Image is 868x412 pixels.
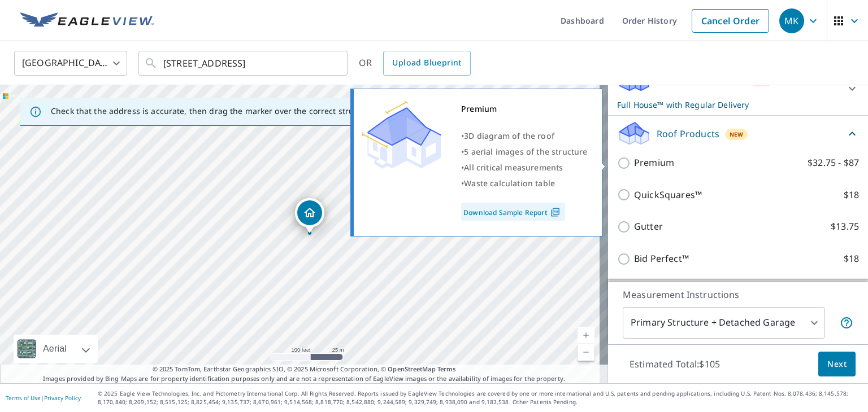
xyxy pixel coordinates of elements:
[464,130,554,141] span: 3D diagram of the roof
[818,352,856,377] button: Next
[6,394,41,402] a: Terms of Use
[657,127,719,141] p: Roof Products
[840,316,853,330] span: Your report will include the primary structure and a detached garage if one exists.
[730,130,744,139] span: New
[461,144,588,160] div: •
[295,198,324,233] div: Dropped pin, building 1, Residential property, 212 Ray St S Ilion, NY 13357
[692,9,769,33] a: Cancel Order
[634,156,674,170] p: Premium
[634,220,663,234] p: Gutter
[51,106,376,116] p: Check that the address is accurate, then drag the marker over the correct structure.
[634,252,689,266] p: Bid Perfect™
[153,365,456,374] span: © 2025 TomTom, Earthstar Geographics SIO, © 2025 Microsoft Corporation, ©
[617,99,839,111] p: Full House™ with Regular Delivery
[623,307,825,339] div: Primary Structure + Detached Garage
[163,47,324,79] input: Search by address or latitude-longitude
[383,51,470,76] a: Upload Blueprint
[461,128,588,144] div: •
[548,207,563,217] img: Pdf Icon
[464,178,555,189] span: Waste calculation table
[461,160,588,176] div: •
[6,395,81,401] p: |
[623,288,853,301] p: Measurement Instructions
[388,365,435,373] a: OpenStreetMap
[827,357,847,371] span: Next
[634,188,702,202] p: QuickSquares™
[98,389,862,406] p: © 2025 Eagle View Technologies, Inc. and Pictometry International Corp. All Rights Reserved. Repo...
[20,12,154,29] img: EV Logo
[461,176,588,191] div: •
[620,352,729,376] p: Estimated Total: $105
[578,344,594,361] a: Current Level 18, Zoom Out
[617,120,859,147] div: Roof ProductsNew
[831,220,859,234] p: $13.75
[844,188,859,202] p: $18
[464,146,587,157] span: 5 aerial images of the structure
[461,203,565,221] a: Download Sample Report
[578,327,594,344] a: Current Level 18, Zoom In
[14,335,98,363] div: Aerial
[40,335,70,363] div: Aerial
[617,67,859,111] div: Full House ProductsNewFull House™ with Regular Delivery
[392,56,461,70] span: Upload Blueprint
[437,365,456,373] a: Terms
[461,101,588,117] div: Premium
[464,162,563,173] span: All critical measurements
[14,47,127,79] div: [GEOGRAPHIC_DATA]
[779,8,804,33] div: MK
[44,394,81,402] a: Privacy Policy
[359,51,471,76] div: OR
[808,156,859,170] p: $32.75 - $87
[844,252,859,266] p: $18
[362,101,441,169] img: Premium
